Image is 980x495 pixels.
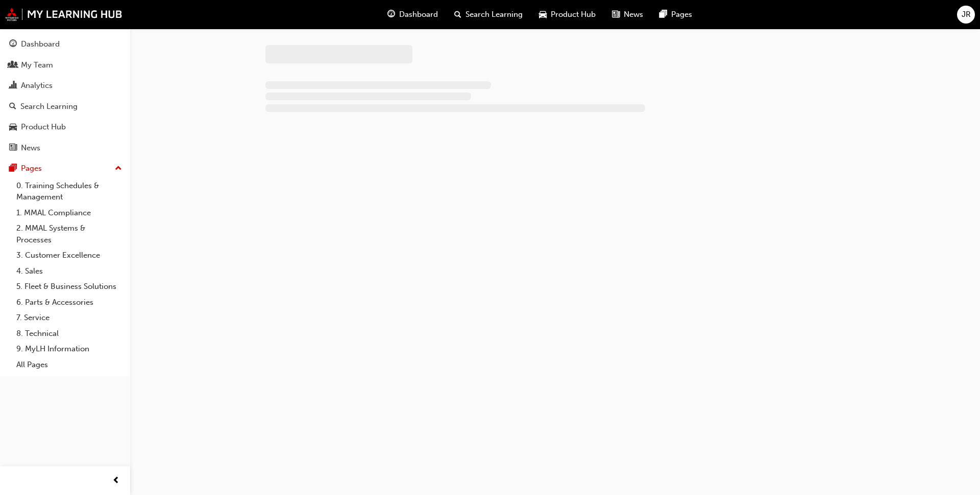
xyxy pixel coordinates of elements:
a: 5. Fleet & Business Solutions [12,279,126,295]
button: JR [957,6,975,24]
a: 4. Sales [12,263,126,279]
span: search-icon [454,8,461,21]
button: DashboardMy TeamAnalyticsSearch LearningProduct HubNews [4,33,126,159]
img: mmal [5,8,122,21]
a: Product Hub [4,118,126,137]
span: pages-icon [659,8,667,21]
div: Pages [21,163,42,174]
span: car-icon [539,8,547,21]
span: prev-icon [112,475,120,487]
a: pages-iconPages [651,4,700,25]
span: Search Learning [465,9,523,20]
div: Dashboard [21,38,60,50]
a: 3. Customer Excellence [12,247,126,263]
a: news-iconNews [604,4,651,25]
a: 0. Training Schedules & Management [12,178,126,205]
a: car-iconProduct Hub [531,4,604,25]
span: JR [962,9,971,20]
div: Analytics [21,80,53,92]
span: chart-icon [9,81,17,91]
a: 1. MMAL Compliance [12,205,126,221]
a: 2. MMAL Systems & Processes [12,220,126,247]
a: All Pages [12,357,126,373]
a: 9. MyLH Information [12,341,126,357]
span: pages-icon [9,164,17,173]
span: Dashboard [399,9,438,20]
span: news-icon [612,8,620,21]
button: Pages [4,159,126,178]
a: 8. Technical [12,326,126,342]
a: Analytics [4,76,126,95]
span: up-icon [115,162,122,175]
span: search-icon [9,102,16,111]
span: car-icon [9,123,17,132]
div: My Team [21,59,53,71]
a: News [4,139,126,157]
a: search-iconSearch Learning [446,4,531,25]
span: news-icon [9,144,17,153]
span: News [624,9,643,20]
a: 7. Service [12,310,126,326]
span: Product Hub [551,9,596,20]
div: Product Hub [21,121,66,133]
a: Search Learning [4,97,126,116]
div: Search Learning [20,101,78,112]
a: 6. Parts & Accessories [12,295,126,310]
span: guage-icon [387,8,395,21]
span: guage-icon [9,40,17,49]
a: Dashboard [4,35,126,54]
span: Pages [671,9,692,20]
a: My Team [4,56,126,75]
div: News [21,142,40,154]
span: people-icon [9,61,17,70]
a: guage-iconDashboard [379,4,446,25]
